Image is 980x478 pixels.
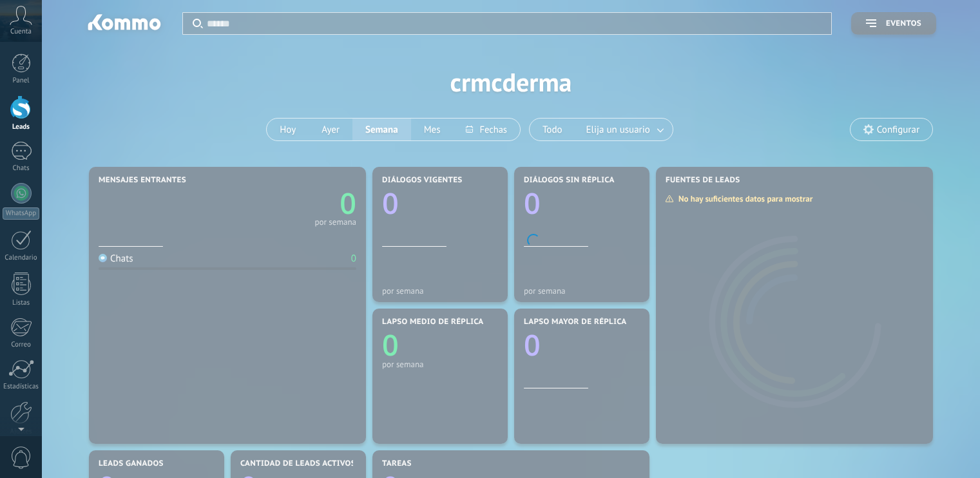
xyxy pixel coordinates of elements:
div: Correo [3,341,40,349]
span: Cuenta [10,28,32,36]
div: Estadísticas [3,383,40,391]
div: WhatsApp [3,207,39,220]
div: Chats [3,164,40,173]
div: Leads [3,123,40,131]
div: Calendario [3,254,40,262]
div: Listas [3,299,40,307]
div: Panel [3,77,40,85]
